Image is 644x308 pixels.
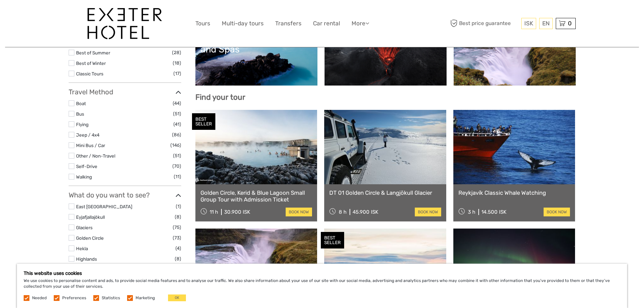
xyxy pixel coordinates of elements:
span: (75) [173,223,181,231]
img: 1336-96d47ae6-54fc-4907-bf00-0fbf285a6419_logo_big.jpg [88,8,162,39]
a: DT 01 Golden Circle & Langjökull Glacier [329,189,441,196]
div: 14.500 ISK [481,209,506,215]
span: (41) [173,120,181,128]
span: (44) [173,99,181,107]
a: Other / Non-Travel [76,153,115,159]
span: (86) [172,131,181,139]
a: Tours [195,19,210,28]
a: Classic Tours [76,71,103,76]
a: Mini Bus / Car [76,143,105,148]
a: More [352,19,369,28]
a: Boat [76,101,86,106]
span: (17) [173,70,181,77]
span: (11) [174,173,181,181]
a: Glaciers [76,225,93,230]
div: EN [539,18,553,29]
a: Bus [76,111,84,117]
label: Marketing [136,295,155,301]
span: (8) [175,213,181,221]
span: (146) [170,141,181,149]
label: Preferences [62,295,86,301]
span: (70) [172,162,181,170]
button: Open LiveChat chat widget [78,10,86,19]
span: ISK [524,20,533,27]
a: Reykjavík Classic Whale Watching [458,189,570,196]
span: (73) [173,234,181,242]
button: OK [168,294,186,301]
a: Car rental [313,19,340,28]
h3: Travel Method [69,88,181,96]
a: Lagoons, Nature Baths and Spas [200,33,312,80]
div: BEST SELLER [192,113,215,130]
div: 30.900 ISK [224,209,250,215]
a: Golden Circle, Kerid & Blue Lagoon Small Group Tour with Admission Ticket [200,189,312,203]
a: Jeep / 4x4 [76,132,99,138]
span: (51) [173,152,181,160]
label: Needed [32,295,47,301]
span: 0 [567,20,573,27]
a: Best of Winter [76,61,106,66]
a: Lava and Volcanoes [330,33,442,80]
a: Multi-day tours [222,19,264,28]
a: book now [286,208,312,216]
span: 11 h [210,209,218,215]
a: East [GEOGRAPHIC_DATA] [76,204,132,209]
div: We use cookies to personalise content and ads, to provide social media features and to analyse ou... [17,264,627,308]
a: Golden Circle [459,33,571,80]
a: Highlands [76,256,97,262]
span: 3 h [468,209,475,215]
div: BEST SELLER [321,232,344,249]
h3: What do you want to see? [69,191,181,199]
span: (1) [176,203,181,210]
span: (51) [173,110,181,118]
label: Statistics [102,295,120,301]
div: 45.900 ISK [353,209,378,215]
span: Best price guarantee [449,18,520,29]
a: book now [415,208,441,216]
span: 8 h [339,209,347,215]
a: Eyjafjallajökull [76,214,105,220]
a: Walking [76,174,92,180]
a: Hekla [76,246,88,251]
a: Best of Summer [76,50,110,55]
span: (28) [172,49,181,56]
b: Find your tour [195,93,245,102]
a: Flying [76,122,89,127]
span: (18) [173,59,181,67]
span: (4) [175,244,181,252]
p: We're away right now. Please check back later! [9,12,76,17]
span: (8) [175,255,181,263]
a: book now [544,208,570,216]
a: Golden Circle [76,235,104,241]
a: Transfers [275,19,302,28]
h5: This website uses cookies [24,270,620,276]
a: Self-Drive [76,164,97,169]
